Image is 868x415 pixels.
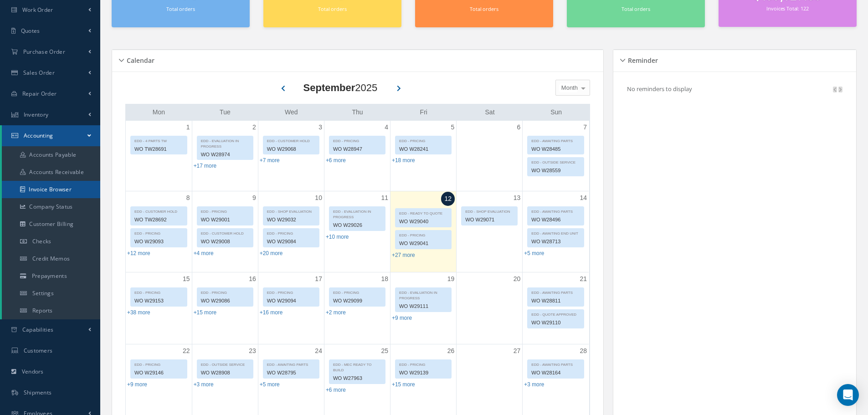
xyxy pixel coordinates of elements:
td: September 7, 2025 [523,121,589,191]
div: WO W29146 [131,368,187,378]
div: EDD - CUSTOMER HOLD [131,207,187,215]
div: EDD - SHOP EVALUATION [462,207,517,215]
a: Show 27 more events [392,252,415,258]
span: Reports [32,307,53,314]
a: Show 16 more events [260,309,283,316]
div: EDD - PRICING [263,288,319,296]
a: Sunday [549,107,564,118]
a: Show 12 more events [127,250,150,256]
a: September 6, 2025 [515,121,523,134]
div: WO W28811 [528,296,584,306]
span: Month [559,83,578,92]
div: EDD - CUSTOMER HOLD [197,229,253,236]
div: WO W28496 [528,215,584,225]
div: WO W29139 [395,368,451,378]
span: Prepayments [32,272,67,280]
div: WO W29026 [329,220,385,231]
div: EDD - AWAITING PARTS [528,360,584,368]
div: EDD - EVALUATION IN PROGRESS [197,136,253,149]
a: September 19, 2025 [446,272,457,286]
td: September 18, 2025 [324,272,390,344]
div: WO W29099 [329,296,385,306]
a: September 15, 2025 [181,272,192,286]
a: Invoice Browser [2,181,100,198]
div: WO W28713 [528,236,584,247]
div: WO W29040 [395,216,451,227]
div: WO W29086 [197,296,253,306]
div: EDD - MEC READY TO BUILD [329,360,385,373]
td: September 14, 2025 [523,191,589,272]
a: September 7, 2025 [581,121,589,134]
td: September 10, 2025 [258,191,324,272]
a: September 18, 2025 [379,272,390,286]
a: Show 20 more events [260,250,283,256]
div: EDD - PRICING [131,360,187,368]
div: EDD - AWAITING END UNIT [528,229,584,236]
div: WO W29041 [395,238,451,249]
div: EDD - OUTSIDE SERVICE [528,158,584,165]
div: WO W29071 [462,215,517,225]
div: WO TW28692 [131,215,187,225]
a: September 3, 2025 [317,121,324,134]
td: September 5, 2025 [390,121,457,191]
div: WO W28974 [197,149,253,160]
a: September 21, 2025 [578,272,589,286]
div: EDD - QUOTE APPROVED [528,310,584,318]
a: Accounts Receivable [2,164,100,181]
div: EDD - PRICING [131,229,187,236]
span: Quotes [21,27,40,35]
a: Monday [151,107,167,118]
td: September 16, 2025 [192,272,258,344]
td: September 6, 2025 [457,121,523,191]
td: September 4, 2025 [324,121,390,191]
a: Show 2 more events [326,309,346,316]
div: EDD - PRICING [395,231,451,238]
div: WO W28908 [197,368,253,378]
span: Sales Order [23,69,55,77]
div: EDD - PRICING [329,136,385,144]
div: EDD - PRICING [131,288,187,296]
a: Show 5 more events [260,381,280,388]
td: September 11, 2025 [324,191,390,272]
td: September 2, 2025 [192,121,258,191]
b: September [303,82,355,93]
div: WO W29084 [263,236,319,247]
td: September 15, 2025 [126,272,192,344]
a: September 27, 2025 [512,344,523,358]
span: Customers [24,347,53,354]
span: Accounting [24,132,53,139]
a: September 8, 2025 [185,191,192,205]
div: WO W29093 [131,236,187,247]
a: September 4, 2025 [383,121,390,134]
td: September 20, 2025 [457,272,523,344]
a: September 11, 2025 [379,191,390,205]
div: WO W29032 [263,215,319,225]
a: Show 10 more events [326,234,349,240]
a: Tuesday [218,107,232,118]
a: September 17, 2025 [313,272,324,286]
td: September 13, 2025 [457,191,523,272]
div: WO W29008 [197,236,253,247]
div: EDD - PRICING [395,136,451,144]
a: Thursday [350,107,365,118]
td: September 21, 2025 [523,272,589,344]
small: Invoices Total: 122 [766,5,808,12]
a: September 22, 2025 [181,344,192,358]
div: EDD - PRICING [263,229,319,236]
span: Settings [32,289,54,297]
a: September 5, 2025 [449,121,456,134]
a: September 23, 2025 [247,344,258,358]
div: EDD - AWAITING PARTS [263,360,319,368]
div: WO W29094 [263,296,319,306]
div: EDD - CUSTOMER HOLD [263,136,319,144]
a: Saturday [483,107,497,118]
span: Inventory [24,111,49,118]
td: September 19, 2025 [390,272,457,344]
div: Open Intercom Messenger [837,384,859,406]
a: September 14, 2025 [578,191,589,205]
a: Show 6 more events [326,157,346,164]
h5: Reminder [625,54,658,65]
small: Total orders [470,5,498,12]
span: Repair Order [22,90,57,97]
div: EDD - AWAITING PARTS [528,207,584,215]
